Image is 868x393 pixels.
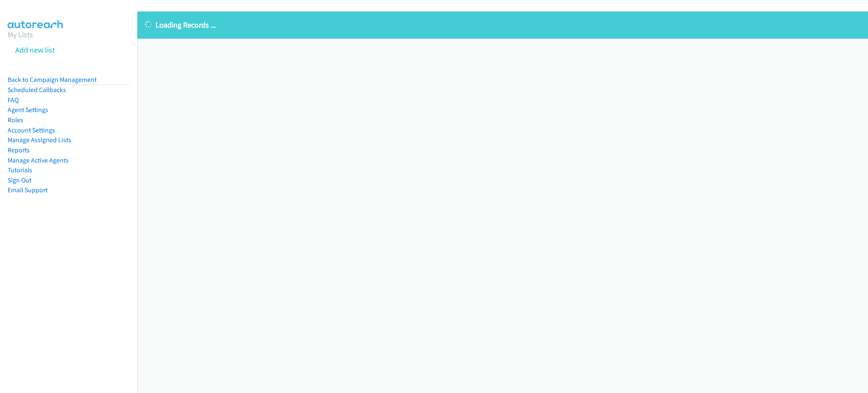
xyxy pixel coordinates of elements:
a: Account Settings [8,126,55,134]
a: Agent Settings [8,106,48,114]
a: Back to Campaign Management [8,76,97,84]
a: Reports [8,146,30,154]
a: Manage Assigned Lists [8,136,71,144]
a: Tutorials [8,166,32,174]
a: Sign Out [8,176,31,184]
a: FAQ [8,96,19,104]
a: Scheduled Callbacks [8,86,66,94]
a: Roles [8,116,23,124]
a: Email Support [8,186,47,194]
a: Add new list [15,45,55,55]
a: My Lists [8,30,33,39]
p: Loading Records ... [145,19,860,31]
a: Manage Active Agents [8,156,69,164]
